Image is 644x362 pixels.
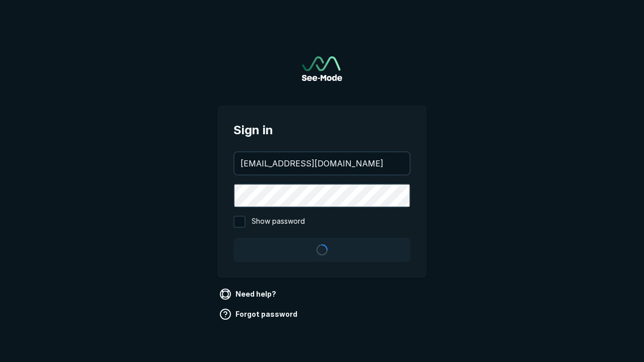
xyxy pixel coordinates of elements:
span: Show password [252,216,305,228]
span: Sign in [233,121,411,139]
img: See-Mode Logo [302,56,342,81]
a: Forgot password [217,306,301,322]
a: Need help? [217,286,280,302]
a: Go to sign in [302,56,342,81]
input: your@email.com [234,152,410,174]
